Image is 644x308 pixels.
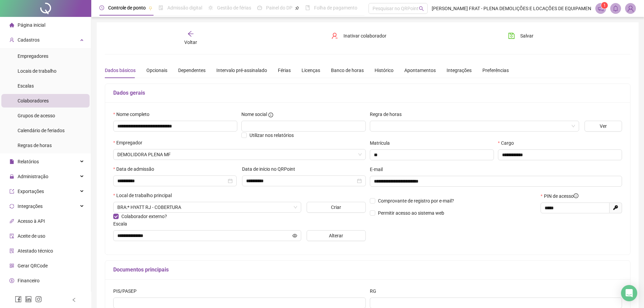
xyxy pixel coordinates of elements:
[72,298,76,302] span: left
[113,165,159,173] label: Data de admissão
[498,139,518,147] label: Cargo
[307,230,366,241] button: Alterar
[18,189,44,194] span: Exportações
[331,32,338,39] span: user-delete
[18,68,56,74] span: Locais de trabalho
[249,133,294,138] span: Utilizar nos relatórios
[520,32,533,40] span: Salvar
[331,204,341,211] span: Criar
[601,2,608,9] sup: 1
[302,67,320,74] div: Licenças
[544,192,578,200] span: PIN de acesso
[432,5,591,12] span: [PERSON_NAME] FRAT - PLENA DEMOLIÇÕES E LOCAÇÕES DE EQUIPAMEN
[167,5,202,10] span: Admissão digital
[9,204,14,209] span: sync
[257,5,262,10] span: dashboard
[105,67,136,74] div: Dados básicos
[18,204,43,209] span: Integrações
[216,67,267,74] div: Intervalo pré-assinalado
[146,67,167,74] div: Opcionais
[99,5,104,10] span: clock-circle
[25,296,32,303] span: linkedin
[370,287,381,295] label: RG
[9,248,14,253] span: solution
[295,6,299,10] span: pushpin
[266,5,292,10] span: Painel do DP
[404,67,436,74] div: Apontamentos
[9,38,14,42] span: user-add
[113,287,141,295] label: PIS/PASEP
[305,5,310,10] span: book
[18,128,65,133] span: Calendário de feriados
[419,6,424,11] span: search
[18,263,48,268] span: Gerar QRCode
[18,233,45,239] span: Aceite de uso
[18,83,34,89] span: Escalas
[268,113,273,117] span: info-circle
[307,202,366,213] button: Criar
[241,111,267,118] span: Nome social
[18,159,39,164] span: Relatórios
[18,248,53,254] span: Atestado técnico
[9,159,14,164] span: file
[18,218,45,224] span: Acesso à API
[326,30,391,41] button: Inativar colaborador
[508,32,515,39] span: save
[9,219,14,223] span: api
[113,139,147,146] label: Empregador
[9,174,14,179] span: lock
[9,234,14,238] span: audit
[18,37,40,43] span: Cadastros
[625,3,636,14] img: 64922
[600,122,607,130] span: Ver
[378,210,444,216] span: Permitir acesso ao sistema web
[447,67,472,74] div: Integrações
[217,5,251,10] span: Gestão de férias
[331,67,364,74] div: Banco de horas
[18,98,49,103] span: Colaboradores
[621,285,637,301] div: Open Intercom Messenger
[35,296,42,303] span: instagram
[370,139,394,147] label: Matrícula
[159,5,163,10] span: file-done
[18,174,48,179] span: Administração
[503,30,539,41] button: Salvar
[113,111,154,118] label: Nome completo
[278,67,291,74] div: Férias
[482,67,509,74] div: Preferências
[15,296,22,303] span: facebook
[18,278,40,283] span: Financeiro
[18,113,55,118] span: Grupos de acesso
[18,143,52,148] span: Regras de horas
[113,266,622,274] h5: Documentos principais
[329,232,343,239] span: Alterar
[585,121,622,132] button: Ver
[370,166,387,173] label: E-mail
[18,22,45,28] span: Página inicial
[121,214,167,219] span: Colaborador externo?
[113,192,176,199] label: Local de trabalho principal
[117,149,362,160] span: DEMOLIDORA PLENA MF LTDA
[108,5,146,10] span: Controle de ponto
[117,202,297,212] span: AV. LÚCIO COSTA,9.600 BARRA DA TIJUCA CEP 22795-007
[9,189,14,194] span: export
[148,6,152,10] span: pushpin
[292,233,297,238] span: eye
[18,53,48,59] span: Empregadores
[9,23,14,27] span: home
[9,263,14,268] span: qrcode
[378,198,454,204] span: Comprovante de registro por e-mail?
[187,30,194,37] span: arrow-left
[113,220,132,228] label: Escala
[208,5,213,10] span: sun
[178,67,206,74] div: Dependentes
[574,193,578,198] span: info-circle
[113,89,622,97] h5: Dados gerais
[370,111,406,118] label: Regra de horas
[314,5,357,10] span: Folha de pagamento
[184,40,197,45] span: Voltar
[343,32,386,40] span: Inativar colaborador
[9,278,14,283] span: dollar
[598,5,604,11] span: notification
[603,3,606,8] span: 1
